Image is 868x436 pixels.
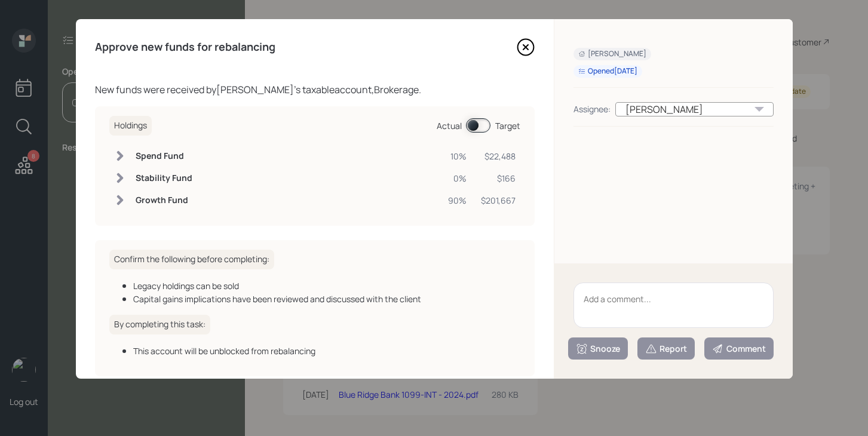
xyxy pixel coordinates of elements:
[481,150,516,162] div: $22,488
[95,82,535,97] div: New funds were received by [PERSON_NAME] 's taxable account, Brokerage .
[495,119,520,132] div: Target
[136,151,192,161] h6: Spend Fund
[448,194,467,207] div: 90%
[133,280,520,292] div: Legacy holdings can be sold
[133,293,520,305] div: Capital gains implications have been reviewed and discussed with the client
[109,250,274,269] h6: Confirm the following before completing:
[578,66,637,76] div: Opened [DATE]
[133,345,520,357] div: This account will be unblocked from rebalancing
[568,337,628,360] button: Snooze
[95,41,275,54] h4: Approve new funds for rebalancing
[573,103,611,115] div: Assignee:
[481,172,516,185] div: $166
[637,337,695,360] button: Report
[437,119,462,132] div: Actual
[576,343,620,355] div: Snooze
[712,343,766,355] div: Comment
[704,337,774,360] button: Comment
[615,102,774,116] div: [PERSON_NAME]
[448,172,467,185] div: 0%
[448,150,467,162] div: 10%
[136,195,192,205] h6: Growth Fund
[136,173,192,183] h6: Stability Fund
[645,343,687,355] div: Report
[109,315,210,334] h6: By completing this task:
[109,116,152,136] h6: Holdings
[578,49,646,59] div: [PERSON_NAME]
[481,194,516,207] div: $201,667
